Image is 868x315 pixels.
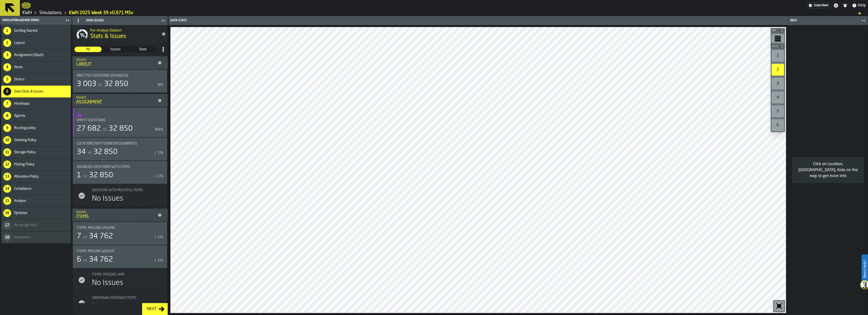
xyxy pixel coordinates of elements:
span: 32 850 [93,148,118,156]
div: 84% [155,127,163,133]
span: Heatmaps [14,102,30,106]
div: Click on Location, [GEOGRAPHIC_DATA], Aisle on the map to get more info [796,161,860,179]
a: logo-header [171,302,199,312]
span: 34 762 [89,256,113,263]
div: button-toolbar-undefined [773,300,785,312]
div: button-toolbar-undefined [771,49,785,63]
li: menu Getting Started [1,25,71,37]
span: Layout [14,41,25,45]
span: Agents [14,114,25,118]
label: button-toggle-Settings [831,3,840,8]
div: 11 [3,148,11,156]
div: Issues: [76,96,156,99]
div: 2 [3,39,11,47]
span: Items [14,65,23,69]
div: Title [92,188,163,192]
span: of [98,83,102,87]
div: button-toolbar-undefined [771,77,785,91]
span: threshold:50 [77,111,163,117]
div: 34 [77,148,86,157]
div: button-toolbar-undefined [771,104,785,118]
div: button-toolbar-undefined [771,118,785,132]
div: Items [76,214,156,220]
h2: Sub Title [90,28,158,32]
li: menu Implement [1,231,71,244]
div: < 1% [154,234,163,240]
div: 10 [3,136,11,144]
span: Optimise [14,211,28,215]
div: 3 003 [77,80,96,89]
div: 6 [3,88,11,95]
div: button-toolbar-undefined [771,33,785,44]
div: < 1% [154,150,163,156]
span: Subscribed [814,4,828,7]
div: stat-Location with multiple Items [73,184,167,207]
div: 17 [3,221,11,229]
div: stat-Locations not found (Assignment) [73,138,167,160]
span: of [83,259,87,263]
div: 7 [77,232,81,241]
label: button-toggle-Close me [64,17,71,23]
li: menu Re-assign Plan [1,219,71,231]
div: Title [92,296,157,300]
li: menu Allocation Policy [1,171,71,183]
div: Title [77,74,163,78]
div: stat-Empty locations [73,107,167,137]
span: All [75,47,101,52]
span: Analyse [14,199,26,203]
button: button- [771,44,785,49]
div: Title [92,273,157,277]
div: 1 [77,171,81,180]
span: Help [858,2,866,8]
li: menu Orders [1,73,71,86]
li: menu Stacking Policy [1,134,71,146]
div: Title [77,142,163,146]
div: thumb [129,47,157,52]
a: link-to-/wh/i/4fb45246-3b77-4bb5-b880-c337c3c5facb [22,10,32,16]
span: 32 850 [109,125,133,132]
li: menu Data Stats & Issues [1,86,71,98]
nav: Breadcrumb [22,10,866,16]
label: button-toggle-Help [850,2,868,8]
div: Data Issues [73,17,160,25]
span: Items: Missing Volume [77,226,115,230]
div: 13 [3,173,11,181]
span: Compliance [14,187,32,191]
div: stat-Inactive Locations (Disabled) [73,70,167,93]
div: 5 [772,105,784,117]
span: Inactive Locations (Disabled) [77,74,128,78]
span: Unknown assigned items [92,296,136,300]
span: Implement [14,235,31,239]
div: Title [77,226,157,230]
span: Data Stats & Issues [14,90,43,94]
span: of [83,235,87,239]
a: logo-header [22,1,31,10]
header: Info [788,16,868,25]
li: menu Items [1,61,71,73]
span: Issues [102,47,129,52]
div: Info [789,19,860,22]
span: Level [771,45,780,48]
li: menu Picking Policy [1,158,71,171]
div: Title [77,249,163,253]
div: stat-Unknown assigned items [73,292,167,315]
a: link-to-/wh/i/4fb45246-3b77-4bb5-b880-c337c3c5facb [39,10,62,16]
div: Title [77,249,157,253]
div: < 1% [154,173,163,179]
li: menu Layout [1,37,71,49]
label: button-toggle-Close me [160,18,167,24]
button: button- [771,28,785,33]
span: of [103,128,107,132]
div: stat-Items: Missing UOM [73,269,167,291]
div: stat-Items: Missing Volume [73,222,167,245]
div: button-toolbar-undefined [771,91,785,104]
div: 6 [772,119,784,131]
a: link-to-/wh/i/4fb45246-3b77-4bb5-b880-c337c3c5facb/settings/billing [807,3,829,8]
span: Stats [130,47,156,52]
div: 3 [772,78,784,90]
li: menu Assignment (Stock) [1,49,71,61]
div: Title [77,165,157,169]
div: Title [77,226,163,230]
div: 1 [772,50,784,62]
label: button-toggle-Close me [860,18,867,24]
